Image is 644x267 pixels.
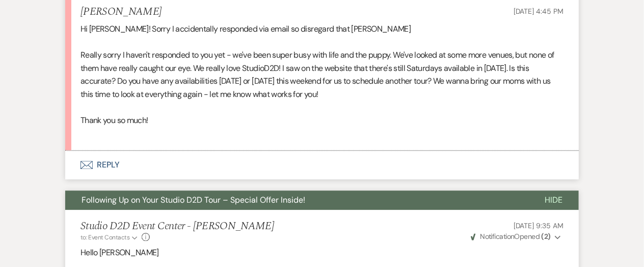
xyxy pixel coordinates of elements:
[81,63,551,100] span: ! I saw on the website that there's still Saturdays available in [DATE]. Is this accurate? Do you...
[514,7,563,16] span: [DATE] 4:45 PM
[65,190,528,210] button: Following Up on Your Studio D2D Tour – Special Offer Inside!
[81,6,162,18] h5: [PERSON_NAME]
[480,232,514,241] span: Notification
[81,115,148,126] span: Thank you so much!
[545,195,562,205] span: Hide
[81,233,139,242] button: to: Event Contacts
[81,220,274,233] h5: Studio D2D Event Center - [PERSON_NAME]
[264,63,279,74] span: D2D
[514,221,563,230] span: [DATE] 9:35 AM
[81,50,554,74] span: Really sorry I haven't responded to you yet - we've been super busy with life and the puppy. We'v...
[82,195,305,205] span: Following Up on Your Studio D2D Tour – Special Offer Inside!
[81,233,129,241] span: to: Event Contacts
[65,151,579,179] button: Reply
[81,23,411,34] span: Hi [PERSON_NAME]! Sorry I accidentally responded via email so disregard that [PERSON_NAME]
[542,232,551,241] strong: ( 2 )
[469,231,563,242] button: NotificationOpened (2)
[471,232,551,241] span: Opened
[528,190,579,210] button: Hide
[81,247,159,258] span: Hello [PERSON_NAME]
